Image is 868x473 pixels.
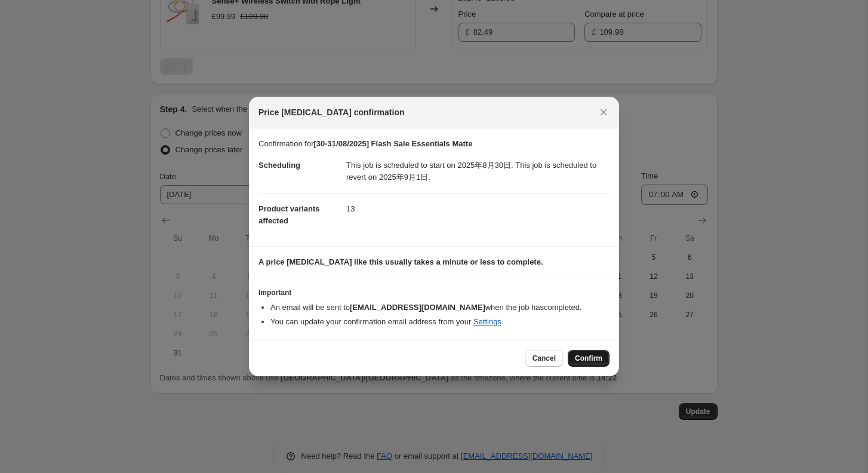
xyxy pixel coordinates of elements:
span: Price [MEDICAL_DATA] confirmation [258,106,405,118]
span: Product variants affected [258,204,320,225]
span: Scheduling [258,161,300,170]
button: Confirm [568,350,610,367]
a: Settings [473,317,501,326]
dd: 13 [346,193,610,225]
li: An email will be sent to when the job has completed . [270,302,610,314]
button: Close [595,104,612,121]
button: Cancel [525,350,563,367]
dd: This job is scheduled to start on 2025年8月30日. This job is scheduled to revert on 2025年9月1日. [346,150,610,193]
p: Confirmation for [258,138,610,150]
h3: Important [258,288,610,297]
b: A price [MEDICAL_DATA] like this usually takes a minute or less to complete. [258,257,543,266]
span: Cancel [533,354,556,363]
span: Confirm [575,354,602,363]
li: You can update your confirmation email address from your . [270,316,610,328]
b: [EMAIL_ADDRESS][DOMAIN_NAME] [350,303,485,312]
b: [30-31/08/2025] Flash Sale Essentials Matte [313,139,472,148]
